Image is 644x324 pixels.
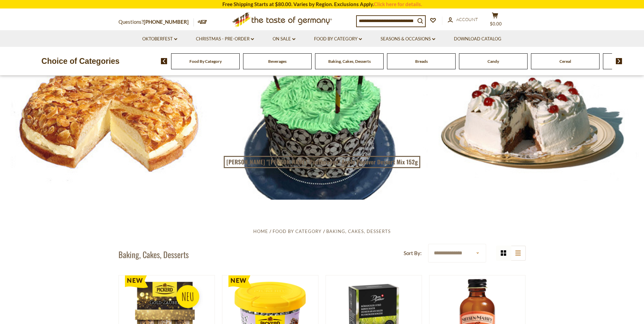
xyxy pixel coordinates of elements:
[118,18,194,26] p: Questions?
[487,59,499,64] a: Candy
[616,58,622,64] img: next arrow
[381,35,435,43] a: Seasons & Occasions
[196,35,254,43] a: Christmas - PRE-ORDER
[559,59,571,64] a: Cereal
[485,12,505,29] button: $0.00
[189,59,222,64] a: Food By Category
[268,59,287,64] a: Beverages
[142,35,177,43] a: Oktoberfest
[144,19,189,25] a: [PHONE_NUMBER]
[415,59,428,64] a: Breads
[454,35,501,43] a: Download Catalog
[253,229,268,234] a: Home
[118,249,189,259] h1: Baking, Cakes, Desserts
[448,16,478,23] a: Account
[490,21,502,26] span: $0.00
[326,229,391,234] a: Baking, Cakes, Desserts
[374,1,422,7] a: Click here for details.
[161,58,167,64] img: previous arrow
[456,17,478,22] span: Account
[328,59,371,64] a: Baking, Cakes, Desserts
[273,35,295,43] a: On Sale
[224,156,420,168] a: [PERSON_NAME] "[PERSON_NAME]-Puefferchen" Apple Popover Dessert Mix 152g
[273,229,321,234] a: Food By Category
[404,249,422,257] label: Sort By:
[314,35,362,43] a: Food By Category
